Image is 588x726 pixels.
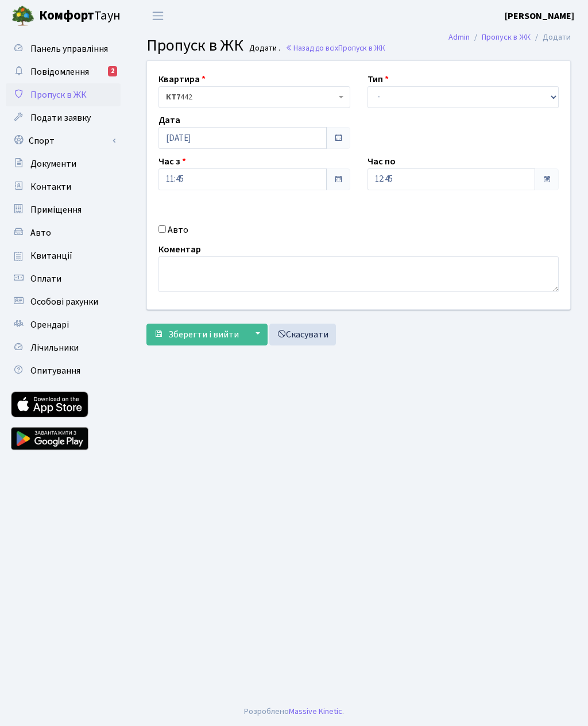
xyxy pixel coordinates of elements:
label: Авто [168,223,188,237]
nav: breadcrumb [431,25,588,49]
span: Лічильники [30,341,79,354]
span: Подати заявку [30,112,91,124]
label: Дата [158,113,180,127]
span: Пропуск в ЖК [338,43,385,53]
label: Час по [367,155,396,168]
span: Повідомлення [30,66,89,78]
label: Коментар [158,243,201,256]
span: Панель управління [30,43,108,55]
b: [PERSON_NAME] [505,10,574,22]
a: Спорт [6,129,121,152]
label: Квартира [158,72,206,86]
a: Пропуск в ЖК [6,83,121,106]
span: Опитування [30,364,80,377]
a: Приміщення [6,198,121,221]
a: Назад до всіхПропуск в ЖК [285,43,385,53]
a: Оплати [6,267,121,290]
a: Панель управління [6,37,121,60]
a: Лічильники [6,336,121,359]
a: Особові рахунки [6,290,121,313]
button: Зберегти і вийти [146,324,246,345]
a: Скасувати [269,324,336,345]
div: Розроблено . [244,705,344,718]
span: Контакти [30,180,71,193]
span: Квитанції [30,249,72,262]
span: Приміщення [30,203,82,216]
a: Massive Kinetic [289,705,342,717]
span: <b>КТ7</b>&nbsp;&nbsp;&nbsp;442 [158,86,350,108]
a: Пропуск в ЖК [482,31,531,43]
a: [PERSON_NAME] [505,9,574,23]
b: КТ7 [166,91,180,103]
span: Пропуск в ЖК [146,34,243,57]
a: Авто [6,221,121,244]
span: Пропуск в ЖК [30,89,87,101]
a: Подати заявку [6,106,121,129]
a: Повідомлення2 [6,60,121,83]
img: logo.png [11,5,34,28]
button: Переключити навігацію [144,6,172,25]
span: Таун [39,6,121,26]
span: Зберегти і вийти [168,328,239,341]
label: Тип [367,72,389,86]
label: Час з [158,155,186,168]
small: Додати . [247,44,280,53]
li: Додати [531,31,571,44]
a: Контакти [6,175,121,198]
a: Орендарі [6,313,121,336]
span: Авто [30,226,51,239]
a: Квитанції [6,244,121,267]
span: Орендарі [30,318,69,331]
span: Документи [30,158,76,170]
span: Особові рахунки [30,295,98,308]
span: <b>КТ7</b>&nbsp;&nbsp;&nbsp;442 [166,91,336,103]
span: Оплати [30,272,61,285]
a: Admin [448,31,470,43]
b: Комфорт [39,6,94,25]
a: Опитування [6,359,121,382]
a: Документи [6,152,121,175]
div: 2 [108,66,117,76]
